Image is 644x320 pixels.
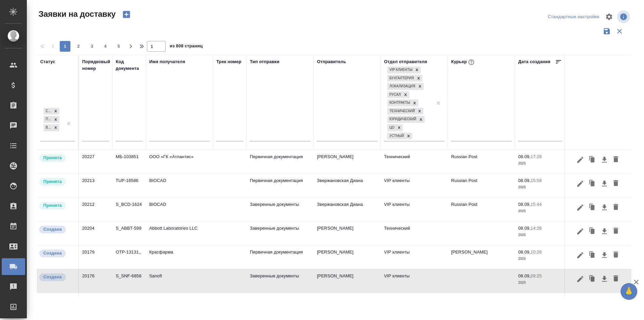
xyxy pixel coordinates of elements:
p: 2025 [518,184,562,191]
button: Скачать [599,296,610,309]
div: Тип отправки [250,58,279,65]
p: 14:26 [531,226,542,231]
div: Трек номер [216,58,241,65]
td: cse [448,293,515,317]
td: VIP клиенты [381,245,448,269]
div: Принята [44,116,52,123]
td: [PERSON_NAME] [314,222,381,245]
button: Удалить [610,177,622,190]
td: Russian Post [448,198,515,221]
button: Клонировать [586,153,599,166]
td: Т2-21713 [112,293,146,317]
button: Удалить [610,153,622,166]
td: [PERSON_NAME] [314,245,381,269]
p: 2025 [518,279,562,286]
button: Удалить [610,225,622,238]
td: TUP-16586 [112,174,146,197]
div: Курьер назначен [39,153,75,163]
p: 08.09, [518,273,531,278]
p: 17:28 [531,154,542,159]
td: 497-013481015 [213,293,247,317]
p: Принята [43,202,62,209]
p: 08.09, [518,249,531,255]
p: 2025 [518,160,562,167]
div: Код документа [116,58,143,72]
td: [PERSON_NAME] [314,269,381,293]
td: Abbott Laboratories LLC [146,222,213,245]
td: [PERSON_NAME] [448,245,515,269]
td: VIP клиенты [381,269,448,293]
p: Создана [43,274,62,280]
p: 2025 [518,208,562,215]
p: Создана [43,250,62,257]
button: Скачать [599,153,610,166]
td: Современные транспортные технологии [146,293,213,317]
td: ООО «ГК «Атлантис» [146,150,213,174]
button: Сохранить фильтры [600,25,613,38]
td: Sanofi [146,269,213,293]
button: 🙏 [621,283,637,300]
button: Удалить [610,249,622,262]
td: BIOCAD [146,198,213,221]
div: VIP клиенты, Бухгалтерия, Локализация, Русал, Контракты, Технический, Юридический, ЦО, Устный [387,99,419,107]
td: 20227 [79,150,112,174]
td: S_ABBT-599 [112,222,146,245]
div: split button [546,12,601,22]
p: Принята [43,178,62,185]
div: Создана, Принята, В пути [43,115,60,124]
td: [PERSON_NAME] [314,293,381,317]
div: Создана [44,108,52,115]
p: Создана [43,226,62,233]
td: Первичная документация [247,174,314,197]
button: Редактировать [575,153,586,166]
p: 08.09, [518,154,531,159]
td: Russian Post [448,150,515,174]
p: 10:26 [531,249,542,255]
div: VIP клиенты, Бухгалтерия, Локализация, Русал, Контракты, Технический, Юридический, ЦО, Устный [387,82,424,91]
td: Заверенные документы [247,198,314,221]
button: Клонировать [586,249,599,262]
div: VIP клиенты, Бухгалтерия, Локализация, Русал, Контракты, Технический, Юридический, ЦО, Устный [387,91,410,99]
td: Технический [381,293,448,317]
span: Настроить таблицу [601,9,617,25]
button: Редактировать [575,225,586,238]
button: 2 [73,41,84,52]
div: Курьер [451,58,476,66]
button: Клонировать [586,296,599,309]
div: ЦО [387,124,395,131]
span: 3 [87,43,97,50]
td: 20179 [79,245,112,269]
div: Дата создания [518,58,550,65]
td: Звержановская Диана [314,198,381,221]
td: S_BCD-1624 [112,198,146,221]
button: Удалить [610,273,622,285]
div: Локализация [387,83,416,90]
td: Заверенные документы [247,222,314,245]
p: 15:58 [531,178,542,183]
button: Скачать [599,201,610,214]
div: Устный [387,133,405,140]
p: 15:44 [531,202,542,207]
button: Создать [118,9,135,20]
td: Первичная документация [247,293,314,317]
button: Скачать [599,225,610,238]
div: VIP клиенты, Бухгалтерия, Локализация, Русал, Контракты, Технический, Юридический, ЦО, Устный [387,66,421,74]
span: 🙏 [623,284,635,299]
td: Заверенные документы [247,269,314,293]
td: Звержановская Диана [314,174,381,197]
div: Отдел отправителя [384,58,427,65]
td: 19997 [79,293,112,317]
div: В пути [44,124,52,131]
p: 08.09, [518,226,531,231]
div: Порядковый номер [82,58,110,72]
span: 2 [73,43,84,50]
div: Русал [387,91,402,98]
button: Клонировать [586,201,599,214]
button: Скачать [599,249,610,262]
div: Юридический [387,116,417,123]
td: Технический [381,222,448,245]
div: Статус [40,58,55,65]
div: VIP клиенты, Бухгалтерия, Локализация, Русал, Контракты, Технический, Юридический, ЦО, Устный [387,115,425,124]
button: Клонировать [586,225,599,238]
div: Бухгалтерия [387,75,415,82]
